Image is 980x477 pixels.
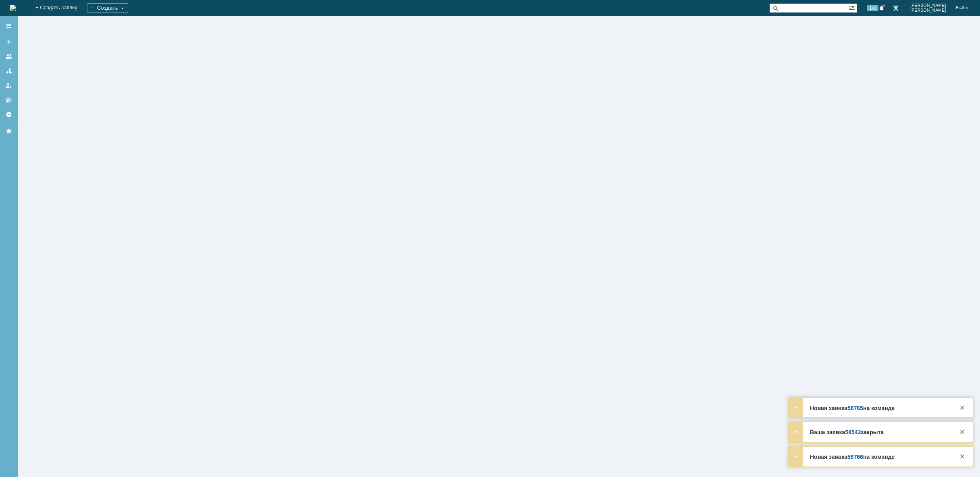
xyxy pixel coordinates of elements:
span: 143 [867,5,878,11]
a: 58543 [845,429,861,435]
a: 58765 [847,405,863,411]
strong: Новая заявка на команде [810,405,895,411]
strong: Ваша заявка закрыта [810,429,884,435]
span: Расширенный поиск [849,4,857,11]
div: Развернуть [791,427,800,437]
span: [PERSON_NAME] [910,3,946,8]
div: Закрыть [957,452,967,461]
span: [PERSON_NAME] [910,8,946,13]
a: 58766 [847,454,863,460]
div: Закрыть [957,403,967,412]
div: Развернуть [791,452,800,461]
div: Закрыть [957,427,967,437]
div: Развернуть [791,403,800,412]
a: Перейти в интерфейс администратора [891,3,901,13]
a: Перейти на домашнюю страницу [10,5,16,11]
img: logo [10,5,16,11]
div: Создать [87,3,128,13]
strong: Новая заявка на команде [810,454,895,460]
